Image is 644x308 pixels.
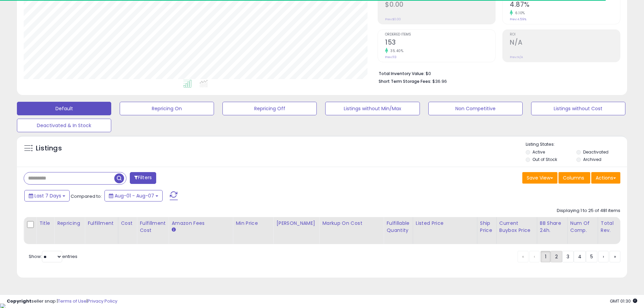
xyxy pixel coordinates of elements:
[276,220,316,227] div: [PERSON_NAME]
[385,17,401,21] small: Prev: $0.00
[610,298,637,304] span: 2025-08-15 01:30 GMT
[510,33,620,37] span: ROI
[563,174,584,181] span: Columns
[480,220,494,234] div: Ship Price
[385,55,397,59] small: Prev: 113
[601,220,625,234] div: Total Rev.
[558,172,590,184] button: Columns
[532,157,557,162] label: Out of Stock
[586,251,597,262] a: 5
[29,253,77,260] span: Show: entries
[541,251,551,262] a: 1
[171,227,175,233] small: Amazon Fees.
[39,220,51,227] div: Title
[222,102,317,115] button: Repricing Off
[385,33,495,37] span: Ordered Items
[325,102,420,115] button: Listings without Min/Max
[171,220,230,227] div: Amazon Fees
[388,48,403,53] small: 35.40%
[574,251,586,262] a: 4
[583,157,601,162] label: Archived
[319,217,384,244] th: The percentage added to the cost of goods (COGS) that forms the calculator for Min & Max prices.
[34,192,61,199] span: Last 7 Days
[510,17,526,21] small: Prev: 4.59%
[88,220,115,227] div: Fulfillment
[17,102,111,115] button: Default
[322,220,381,227] div: Markup on Cost
[130,172,156,184] button: Filters
[428,102,523,115] button: Non Competitive
[386,220,410,234] div: Fulfillable Quantity
[7,298,117,305] div: seller snap | |
[24,190,70,202] button: Last 7 Days
[71,193,102,199] span: Compared to:
[58,298,87,304] a: Terms of Use
[7,298,31,304] strong: Copyright
[522,172,557,184] button: Save View
[583,149,609,155] label: Deactivated
[510,39,620,48] h2: N/A
[115,192,154,199] span: Aug-01 - Aug-07
[385,39,495,48] h2: 153
[104,190,163,202] button: Aug-01 - Aug-07
[510,55,523,59] small: Prev: N/A
[121,220,134,227] div: Cost
[510,1,620,10] h2: 4.87%
[532,149,545,155] label: Active
[432,78,447,85] span: $36.96
[236,220,270,227] div: Min Price
[379,69,615,77] li: $0
[591,172,620,184] button: Actions
[526,141,627,148] p: Listing States:
[140,220,166,234] div: Fulfillment Cost
[88,298,117,304] a: Privacy Policy
[416,220,474,227] div: Listed Price
[385,1,495,10] h2: $0.00
[513,10,525,16] small: 6.10%
[570,220,595,234] div: Num of Comp.
[57,220,82,227] div: Repricing
[557,208,620,214] div: Displaying 1 to 25 of 481 items
[551,251,562,262] a: 2
[614,253,616,260] span: »
[603,253,604,260] span: ›
[379,71,425,76] b: Total Inventory Value:
[499,220,534,234] div: Current Buybox Price
[562,251,574,262] a: 3
[379,78,431,84] b: Short Term Storage Fees:
[531,102,625,115] button: Listings without Cost
[36,144,62,153] h5: Listings
[17,119,111,132] button: Deactivated & In Stock
[120,102,214,115] button: Repricing On
[540,220,565,234] div: BB Share 24h.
